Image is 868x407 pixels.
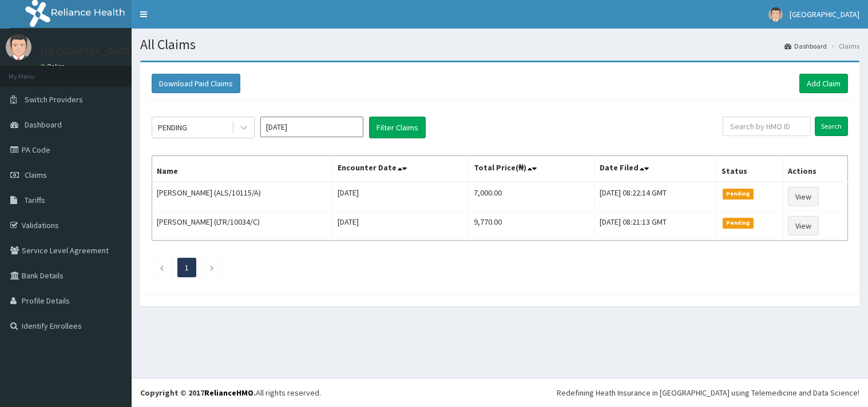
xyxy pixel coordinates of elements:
[723,189,754,199] span: Pending
[768,7,783,22] img: User Image
[152,74,240,93] button: Download Paid Claims
[828,41,859,51] li: Claims
[25,195,45,205] span: Tariffs
[557,387,859,398] div: Redefining Heath Insurance in [GEOGRAPHIC_DATA] using Telemedicine and Data Science!
[204,388,253,398] a: RelianceHMO
[40,46,134,57] p: [GEOGRAPHIC_DATA]
[25,119,62,130] span: Dashboard
[790,9,859,19] span: [GEOGRAPHIC_DATA]
[140,37,859,52] h1: All Claims
[152,212,333,241] td: [PERSON_NAME] (LTR/10034/C)
[158,122,187,133] div: PENDING
[723,218,754,228] span: Pending
[788,216,819,236] a: View
[595,182,717,212] td: [DATE] 08:22:14 GMT
[723,117,811,136] input: Search by HMO ID
[40,62,68,70] a: Online
[788,187,819,206] a: View
[469,156,594,182] th: Total Price(₦)
[783,156,848,182] th: Actions
[784,41,827,51] a: Dashboard
[152,156,333,182] th: Name
[716,156,783,182] th: Status
[469,182,594,212] td: 7,000.00
[332,156,469,182] th: Encounter Date
[369,117,426,138] button: Filter Claims
[799,74,848,93] a: Add Claim
[132,378,868,407] footer: All rights reserved.
[140,388,256,398] strong: Copyright © 2017 .
[25,94,83,105] span: Switch Providers
[152,182,333,212] td: [PERSON_NAME] (ALS/10115/A)
[332,182,469,212] td: [DATE]
[209,262,215,273] a: Next page
[595,156,717,182] th: Date Filed
[469,212,594,241] td: 9,770.00
[25,170,47,180] span: Claims
[260,117,363,137] input: Select Month and Year
[595,212,717,241] td: [DATE] 08:21:13 GMT
[185,262,189,273] a: Page 1 is your current page
[6,34,31,60] img: User Image
[815,117,848,136] input: Search
[332,212,469,241] td: [DATE]
[159,262,164,273] a: Previous page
